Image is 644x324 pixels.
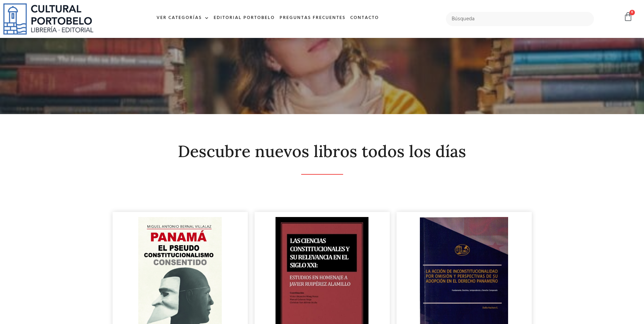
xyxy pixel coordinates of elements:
input: Búsqueda [446,12,594,26]
a: Editorial Portobelo [211,11,277,25]
h2: Descubre nuevos libros todos los días [113,143,532,160]
a: Contacto [348,11,381,25]
a: Ver Categorías [154,11,211,25]
a: Preguntas frecuentes [277,11,348,25]
span: 0 [629,10,635,15]
a: 0 [623,12,633,22]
